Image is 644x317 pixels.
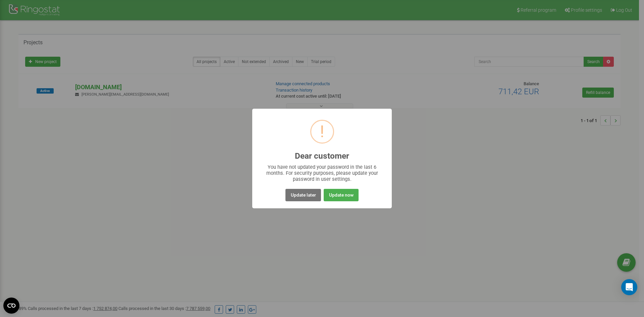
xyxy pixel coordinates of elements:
[324,189,358,201] button: Update now
[3,298,19,314] button: Open CMP widget
[320,121,324,143] div: !
[295,152,349,161] h2: Dear customer
[285,189,321,201] button: Update later
[621,279,637,295] div: Open Intercom Messenger
[266,164,379,182] div: You have not updated your password in the last 6 months. For security purposes, please update you...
